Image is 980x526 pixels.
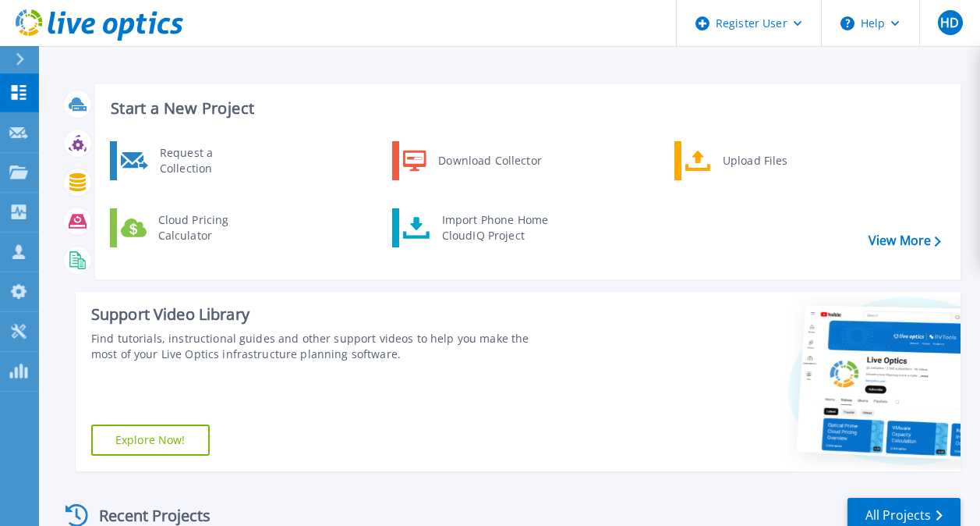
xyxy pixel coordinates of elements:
span: HD [940,16,959,29]
a: Upload Files [674,141,834,180]
a: Download Collector [392,141,552,180]
div: Upload Files [715,145,830,176]
a: Explore Now! [91,425,210,456]
div: Import Phone Home CloudIQ Project [434,212,556,243]
div: Support Video Library [91,304,551,325]
h3: Start a New Project [111,100,940,117]
a: Request a Collection [110,141,270,180]
a: View More [869,233,941,248]
div: Download Collector [430,145,548,176]
div: Request a Collection [152,145,266,176]
div: Cloud Pricing Calculator [150,212,266,243]
div: Find tutorials, instructional guides and other support videos to help you make the most of your L... [91,331,551,362]
a: Cloud Pricing Calculator [110,208,270,247]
